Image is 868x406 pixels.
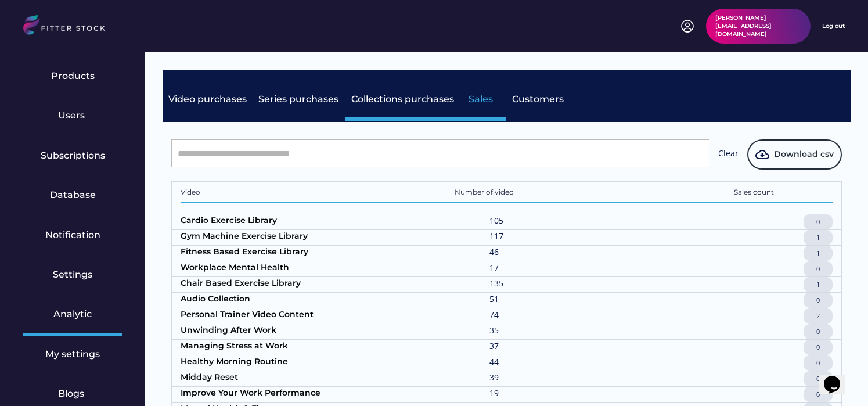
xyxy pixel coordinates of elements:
[181,278,484,292] div: Chair Based Exercise Library
[819,360,856,394] iframe: chat widget
[747,139,842,170] button: Download csv
[23,15,115,38] img: LOGO.svg
[806,264,830,273] div: 0
[181,246,484,261] div: Fitness Based Exercise Library
[455,188,729,199] div: Number of video
[489,231,798,245] div: 117
[181,309,484,324] div: Personal Trainer Video Content
[489,309,798,324] div: 74
[489,215,798,229] div: 105
[351,93,454,106] div: Collections purchases
[806,327,830,336] div: 0
[45,229,100,242] div: Notification
[181,293,484,308] div: Audio Collection
[181,231,484,245] div: Gym Machine Exercise Library
[181,188,449,199] div: Video
[489,387,798,402] div: 19
[181,325,484,339] div: Unwinding After Work
[41,149,105,162] div: Subscriptions
[50,189,96,202] div: Database
[806,233,830,242] div: 1
[774,149,834,160] span: Download csv
[489,278,798,292] div: 135
[181,372,484,386] div: Midday Reset
[58,109,87,122] div: Users
[806,390,830,398] div: 0
[806,249,830,257] div: 1
[489,293,798,308] div: 51
[822,22,845,30] div: Log out
[258,93,340,106] div: Series purchases
[512,93,570,106] div: Customers
[45,348,100,361] div: My settings
[806,311,830,320] div: 2
[58,387,87,400] div: Blogs
[489,356,798,371] div: 44
[181,387,484,402] div: Improve Your Work Performance
[489,262,798,276] div: 17
[181,340,484,355] div: Managing Stress at Work
[806,358,830,367] div: 0
[53,308,92,321] div: Analytic
[806,280,830,289] div: 1
[181,215,484,229] div: Cardio Exercise Library
[489,246,798,261] div: 46
[718,148,739,162] div: Clear
[489,372,798,386] div: 39
[51,70,95,82] div: Products
[168,93,247,106] div: Video purchases
[734,188,833,199] div: Sales count
[806,296,830,304] div: 0
[469,93,498,106] div: Sales
[489,325,798,339] div: 35
[489,340,798,355] div: 37
[181,262,484,276] div: Workplace Mental Health
[680,19,694,33] img: profile-circle.svg
[806,217,830,226] div: 0
[806,343,830,351] div: 0
[181,356,484,371] div: Healthy Morning Routine
[53,268,92,281] div: Settings
[806,374,830,383] div: 0
[715,14,801,38] div: [PERSON_NAME][EMAIL_ADDRESS][DOMAIN_NAME]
